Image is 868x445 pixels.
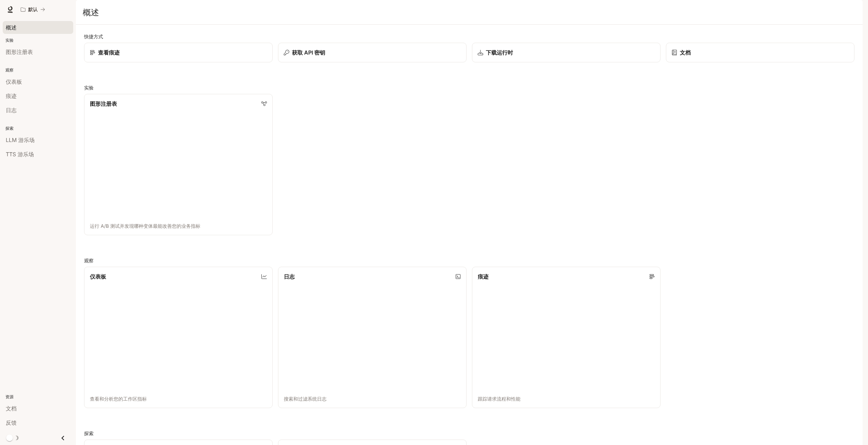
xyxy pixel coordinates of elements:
font: 搜索和过滤系统日志 [284,396,327,402]
a: 日志搜索和过滤系统日志 [278,267,467,408]
font: 痕迹 [478,273,489,280]
font: 下载运行时 [486,49,513,56]
font: 跟踪请求流程和性能 [478,396,520,402]
a: 仪表板查看和分析您的工作区指标 [84,267,273,408]
font: 概述 [83,7,99,17]
font: 仪表板 [90,273,106,280]
font: 获取 API 密钥 [292,49,325,56]
font: 探索 [84,430,94,436]
font: 默认 [28,6,38,12]
button: 所有工作区 [18,3,48,16]
a: 图形注册表运行 A/B 测试并发现哪种变体最能改善您的业务指标 [84,94,273,235]
button: 获取 API 密钥 [278,43,467,62]
a: 查看痕迹 [84,43,273,62]
font: 图形注册表 [90,100,117,107]
a: 下载运行时 [472,43,660,62]
font: 日志 [284,273,295,280]
a: 痕迹跟踪请求流程和性能 [472,267,660,408]
font: 查看和分析您的工作区指标 [90,396,147,402]
font: 实验 [84,85,94,90]
font: 文档 [680,49,691,56]
font: 查看痕迹 [98,49,120,56]
a: 文档 [666,43,854,62]
font: 观察 [84,258,94,263]
font: 运行 A/B 测试并发现哪种变体最能改善您的业务指标 [90,223,200,229]
font: 快捷方式 [84,34,103,39]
